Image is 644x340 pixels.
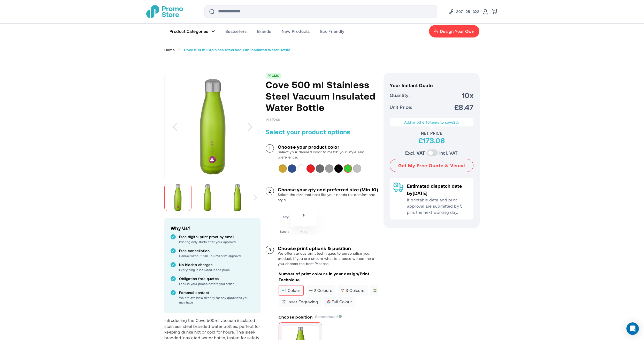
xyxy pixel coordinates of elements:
[179,290,254,295] p: Personal contact
[251,181,260,214] div: Next
[282,300,318,304] span: Laser engraving
[390,131,473,136] div: Net Price
[179,234,254,239] p: Free digital print proof by email
[309,289,332,292] span: 2 colours
[291,228,317,234] td: 503
[278,149,378,160] p: Select your desired color to match your style and preference.
[390,92,410,99] span: Quantity:
[390,103,412,111] span: Unit Price:
[225,29,247,34] span: Bestsellers
[257,29,271,34] span: Brands
[327,300,352,304] span: full colour
[297,164,305,173] div: White
[405,149,425,156] label: Excl. VAT
[179,248,254,253] p: Free cancellation
[453,120,459,124] span: 2%
[440,29,474,34] span: Design Your Own
[282,289,300,292] span: 1 colour
[171,224,254,232] h2: Why Us?
[279,271,378,283] p: Number of print colours in your design/Print Technique
[266,79,378,113] h1: Cove 500 ml Stainless Steel Vacuum Insulated Water Bottle
[407,182,470,197] p: Estimated dispatch date by
[315,314,342,319] span: Screenround
[194,184,221,211] img: 10067163_4vyuac0tajmupcq4.jpg
[184,48,290,52] strong: Cove 500 ml Stainless Steel Vacuum Insulated Water Bottle
[280,228,289,234] td: Stock:
[146,5,183,18] img: Promotional Merchandise
[316,164,324,173] div: Titanium
[390,136,473,145] div: £173.06
[278,246,378,251] h3: Choose print options & position
[393,182,403,192] img: Delivery
[165,79,261,175] img: 10067163_pp_y1_c9xnf0ugdsk9rrpz.jpg
[390,159,473,172] button: Get My Free Quote & Visual
[224,184,251,211] img: 10067163_f1_vkjqkk0jdidskugx.jpg
[240,73,260,181] div: Next
[344,164,352,173] div: Lime green
[392,120,471,125] p: Add another items to save
[266,118,280,121] span: In stock
[278,144,378,149] h3: Choose your product color
[320,29,344,34] span: Eco Friendly
[413,190,428,196] span: [DATE]
[626,322,639,335] div: Open Intercom Messenger
[179,281,254,286] p: Lock in your prices before you order
[179,253,254,258] p: Cancel without risk up until print approval
[373,289,396,292] span: 4 colours
[179,295,254,305] p: We are available directly for any questions you may have
[454,102,473,112] span: £8.47
[353,164,361,173] div: Silver
[266,118,280,121] div: Availability
[279,314,312,320] p: Choose position
[334,164,343,173] div: Solid black
[179,267,254,272] p: Everything is included in the price
[462,90,473,100] span: 10x
[278,192,378,202] p: Select the size that best fits your needs for comfort and style
[306,164,315,173] div: Red
[278,187,378,192] h3: Choose your qty and preferred size (Min 10)
[266,128,378,136] h2: Select your product options
[179,276,254,281] p: Obligation free quotes
[390,83,473,88] h3: Your Instant Quote
[268,74,279,77] a: PROMO
[278,251,378,266] p: We offer various print techniques to personalise your product, if you are unsure what to choose w...
[325,164,333,173] div: Matted Grey
[164,48,175,52] a: Home
[170,29,208,34] span: Product Categories
[179,262,254,267] p: No hidden charges
[164,184,191,211] img: 10067163_pp_y1_c9xnf0ugdsk9rrpz.jpg
[279,164,287,173] div: Gold
[426,120,430,124] span: 15
[280,208,289,226] td: Qty:
[282,29,310,34] span: New Products
[179,239,254,244] p: Printing only starts after your approval
[341,289,364,292] span: 3 colours
[439,149,458,156] label: Incl. VAT
[164,73,185,181] div: Previous
[456,9,479,15] span: 207 125 1322
[288,164,296,173] div: Royal blue
[407,197,470,215] p: If printable data and print approval are submitted by 5 p.m. the next working day.
[448,9,479,15] a: Phone
[146,5,183,18] a: store logo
